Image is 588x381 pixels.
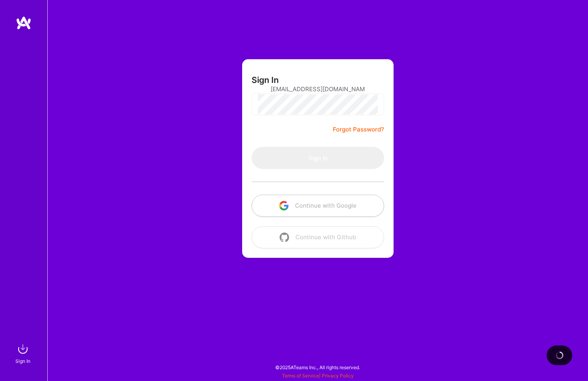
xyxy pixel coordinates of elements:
[252,147,384,169] button: Sign In
[252,75,279,85] h3: Sign In
[47,357,588,377] div: © 2025 ATeams Inc., All rights reserved.
[252,226,384,248] button: Continue with Github
[279,201,289,210] img: icon
[280,233,289,242] img: icon
[252,195,384,217] button: Continue with Google
[282,373,319,379] a: Terms of Service
[17,341,31,365] a: sign inSign In
[333,125,384,134] a: Forgot Password?
[556,351,564,359] img: loading
[15,341,31,357] img: sign in
[271,79,365,99] input: Email...
[16,16,32,30] img: logo
[15,357,30,365] div: Sign In
[282,373,354,379] span: |
[322,373,354,379] a: Privacy Policy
